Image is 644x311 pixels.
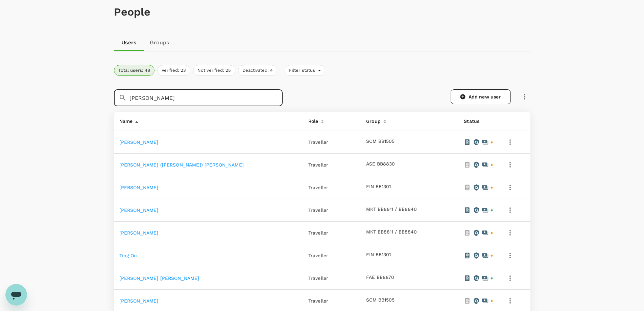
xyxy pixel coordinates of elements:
[119,275,199,281] a: [PERSON_NAME] [PERSON_NAME]
[366,275,394,280] button: FAE BB8870
[308,207,328,213] span: Traveller
[366,229,417,235] button: MKT BB8811 / BB8840
[144,35,175,51] a: Groups
[308,139,328,145] span: Traveller
[308,162,328,168] span: Traveller
[308,230,328,236] span: Traveller
[308,253,328,258] span: Traveller
[193,65,235,76] button: Not verified: 25
[366,161,395,167] button: ASE BB8830
[366,297,395,303] button: SCM BB1505
[458,112,499,131] th: Status
[114,35,144,51] a: Users
[308,185,328,190] span: Traveller
[366,207,417,212] button: MKT BB8811 / BB8840
[114,65,154,76] button: Total users: 48
[119,253,137,258] a: Ting Ou
[285,67,318,74] span: Filter status
[366,252,391,258] button: FIN BB1301
[363,114,381,125] div: Group
[451,89,511,104] a: Add new user
[308,298,328,304] span: Traveller
[5,284,27,306] iframe: Button to launch messaging window, conversation in progress
[119,185,159,190] a: [PERSON_NAME]
[157,65,190,76] button: Verified: 23
[114,6,530,18] h1: People
[119,207,159,213] a: [PERSON_NAME]
[119,230,159,236] a: [PERSON_NAME]
[366,184,391,190] button: FIN BB1301
[285,65,326,76] div: Filter status
[117,114,133,125] div: Name
[238,65,277,76] button: Deactivated: 4
[366,139,395,144] button: SCM BB1505
[306,114,318,125] div: Role
[308,275,328,281] span: Traveller
[119,162,244,168] a: [PERSON_NAME] ([PERSON_NAME]) [PERSON_NAME]
[119,298,159,304] a: [PERSON_NAME]
[119,139,159,145] a: [PERSON_NAME]
[129,89,283,106] input: Search for a user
